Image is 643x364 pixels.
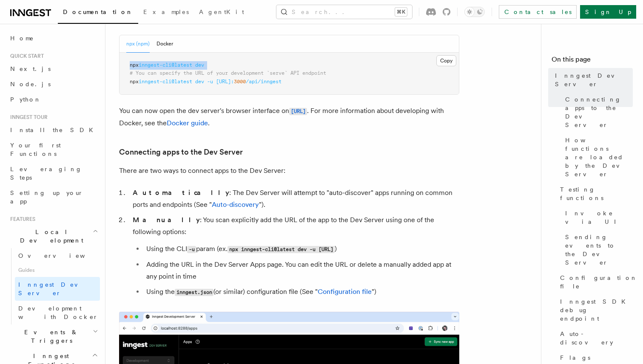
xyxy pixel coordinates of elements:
span: Sending events to the Dev Server [565,233,633,267]
span: dev [195,79,204,85]
a: Examples [138,3,194,23]
span: Inngest SDK debug endpoint [560,297,633,323]
span: Your first Functions [10,142,61,157]
span: Node.js [10,81,51,87]
a: Connecting apps to the Dev Server [562,92,633,133]
li: : The Dev Server will attempt to "auto-discover" apps running on common ports and endpoints (See ... [130,187,459,211]
a: Docker guide [167,119,208,127]
span: Python [10,96,41,103]
span: Inngest Dev Server [18,281,91,296]
a: Sign Up [580,5,636,19]
a: AgentKit [194,3,249,23]
span: Local Development [7,228,93,245]
a: Inngest Dev Server [15,277,100,301]
kbd: ⌘K [395,8,407,16]
span: Setting up your app [10,189,83,205]
span: Next.js [10,65,51,72]
li: Adding the URL in the Dev Server Apps page. You can edit the URL or delete a manually added app a... [144,259,459,282]
button: Copy [436,55,456,66]
span: Examples [143,8,189,15]
a: Auto-discovery [557,326,633,350]
a: Development with Docker [15,301,100,324]
span: Flags [560,353,590,362]
span: Configuration file [560,274,637,291]
button: Docker [156,35,173,53]
span: Connecting apps to the Dev Server [565,95,633,129]
span: npx [130,62,139,68]
strong: Manually [133,216,200,224]
p: There are two ways to connect apps to the Dev Server: [119,165,459,177]
button: Toggle dark mode [464,7,485,17]
span: -u [207,79,213,85]
a: Testing functions [557,182,633,206]
li: : You scan explicitly add the URL of the app to the Dev Server using one of the following options: [130,214,459,298]
span: AgentKit [199,8,244,15]
a: Setting up your app [7,185,100,209]
strong: Automatically [133,189,229,197]
a: How functions are loaded by the Dev Server [562,133,633,182]
div: Local Development [7,248,100,324]
span: /api/inngest [246,79,282,85]
span: How functions are loaded by the Dev Server [565,136,633,178]
a: Next.js [7,61,100,76]
a: Sending events to the Dev Server [562,229,633,270]
code: npx inngest-cli@latest dev -u [URL] [228,246,335,253]
span: Documentation [63,8,133,15]
a: Contact sales [499,5,577,19]
span: # You can specify the URL of your development `serve` API endpoint [130,70,326,76]
span: dev [195,62,204,68]
code: inngest.json [175,289,213,296]
code: -u [187,246,196,253]
a: Configuration file [557,270,633,294]
code: [URL] [289,108,307,115]
a: Inngest SDK debug endpoint [557,294,633,326]
span: Development with Docker [18,305,98,320]
button: npx (npm) [126,35,150,53]
span: Quick start [7,53,44,59]
span: Overview [18,252,106,259]
span: Events & Triggers [7,328,93,345]
a: Configuration file [318,288,372,296]
a: Install the SDK [7,122,100,138]
span: Testing functions [560,185,633,202]
button: Local Development [7,224,100,248]
span: Features [7,216,35,223]
a: Invoke via UI [562,206,633,229]
a: Node.js [7,76,100,92]
span: inngest-cli@latest [139,79,192,85]
button: Search...⌘K [276,5,412,19]
p: You can now open the dev server's browser interface on . For more information about developing wi... [119,105,459,129]
span: npx [130,79,139,85]
a: Home [7,31,100,46]
a: Python [7,92,100,107]
span: [URL]: [216,79,234,85]
li: Using the CLI param (ex. ) [144,243,459,255]
span: Invoke via UI [565,209,633,226]
a: Your first Functions [7,138,100,161]
span: Inngest tour [7,114,48,121]
span: inngest-cli@latest [139,62,192,68]
h4: On this page [552,54,633,68]
span: Install the SDK [10,127,98,133]
span: Guides [15,263,100,277]
li: Using the (or similar) configuration file (See " ") [144,286,459,298]
button: Events & Triggers [7,324,100,348]
span: Leveraging Steps [10,166,82,181]
a: Leveraging Steps [7,161,100,185]
a: Documentation [58,3,138,24]
a: Auto-discovery [212,200,259,209]
a: Connecting apps to the Dev Server [119,146,243,158]
span: Home [10,34,34,42]
a: [URL] [289,107,307,115]
span: 3000 [234,79,246,85]
span: Inngest Dev Server [555,71,633,88]
span: Auto-discovery [560,330,633,347]
a: Inngest Dev Server [552,68,633,92]
a: Overview [15,248,100,263]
